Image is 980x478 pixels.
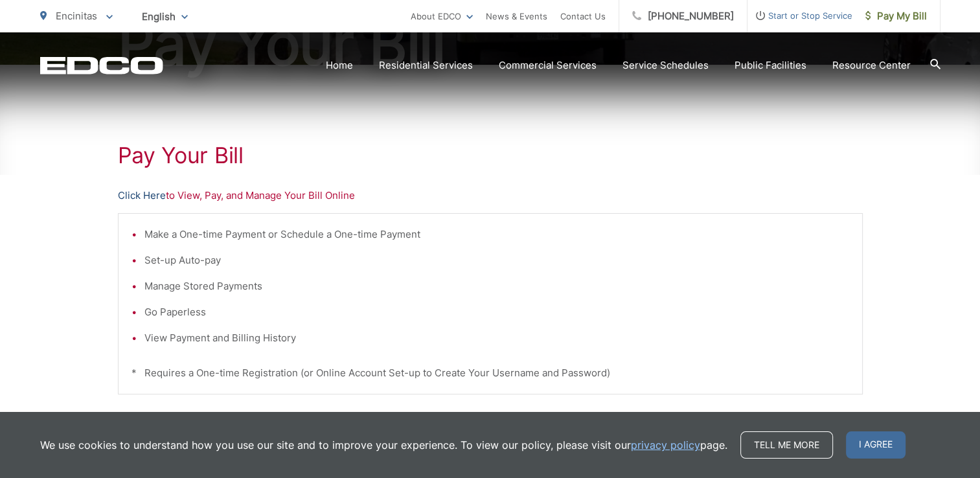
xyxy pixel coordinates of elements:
[735,58,806,73] a: Public Facilities
[40,56,163,74] a: EDCD logo. Return to the homepage.
[131,365,849,381] p: * Requires a One-time Registration (or Online Account Set-up to Create Your Username and Password)
[40,437,727,453] p: We use cookies to understand how you use our site and to improve your experience. To view our pol...
[144,279,849,294] li: Manage Stored Payments
[326,58,353,73] a: Home
[865,8,927,24] span: Pay My Bill
[379,58,473,73] a: Residential Services
[118,142,863,168] h1: Pay Your Bill
[144,253,849,268] li: Set-up Auto-pay
[118,188,863,203] p: to View, Pay, and Manage Your Bill Online
[144,227,849,242] li: Make a One-time Payment or Schedule a One-time Payment
[486,8,547,24] a: News & Events
[56,10,97,22] span: Encinitas
[832,58,911,73] a: Resource Center
[132,5,198,28] span: English
[622,58,709,73] a: Service Schedules
[631,437,700,453] a: privacy policy
[118,188,166,203] a: Click Here
[144,330,849,346] li: View Payment and Billing History
[560,8,606,24] a: Contact Us
[499,58,597,73] a: Commercial Services
[411,8,473,24] a: About EDCO
[144,304,849,320] li: Go Paperless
